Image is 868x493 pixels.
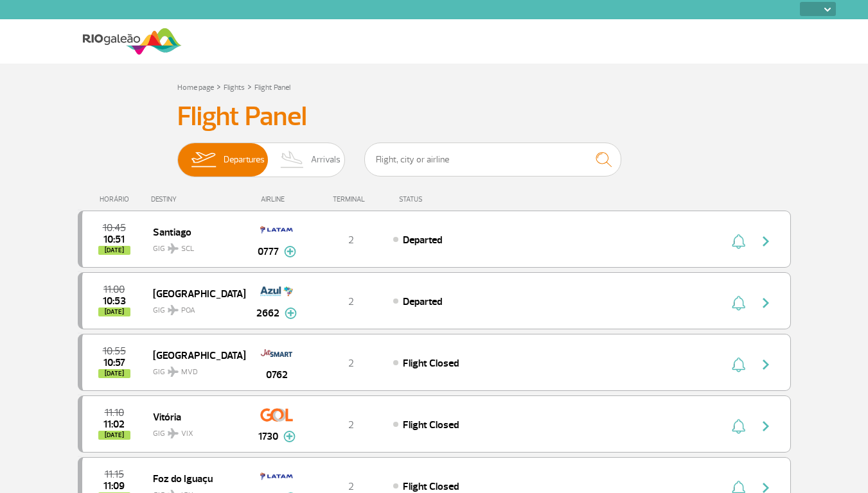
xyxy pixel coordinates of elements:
img: seta-direita-painel-voo.svg [758,357,774,372]
span: 2025-08-25 11:10:00 [105,408,124,417]
img: sino-painel-voo.svg [732,234,745,249]
span: Departed [403,295,442,308]
span: 2025-08-25 10:51:55 [103,235,125,244]
span: 2025-08-25 11:02:34 [103,420,125,429]
span: GIG [153,421,235,440]
h3: Flight Panel [177,101,691,133]
span: 2025-08-25 10:45:00 [103,223,126,232]
span: POA [181,305,195,316]
span: 2025-08-25 11:15:00 [105,470,124,479]
span: Flight Closed [403,480,459,493]
img: destiny_airplane.svg [168,428,179,438]
span: Foz do Iguaçu [153,470,235,487]
img: seta-direita-painel-voo.svg [758,419,774,434]
img: slider-embarque [183,143,224,177]
span: Departed [403,234,442,246]
a: > [217,79,221,94]
img: sino-painel-voo.svg [732,419,745,434]
img: destiny_airplane.svg [168,243,179,254]
div: DESTINY [151,195,245,203]
span: 2025-08-25 10:53:00 [103,297,126,306]
span: 2025-08-25 10:57:00 [103,358,125,367]
span: Flight Closed [403,357,459,370]
span: [DATE] [98,431,130,440]
img: sino-painel-voo.svg [732,357,745,372]
span: GIG [153,298,235,316]
div: TERMINAL [309,195,393,203]
span: [DATE] [98,369,130,378]
img: destiny_airplane.svg [168,367,179,377]
span: Vitória [153,408,235,425]
a: Home page [177,83,214,92]
span: 2025-08-25 10:55:00 [103,347,126,356]
img: slider-desembarque [274,143,312,177]
span: Flight Closed [403,419,459,431]
span: 0762 [266,367,288,383]
span: 2 [348,357,354,370]
span: 2662 [256,306,279,321]
img: mais-info-painel-voo.svg [283,431,296,442]
span: Santiago [153,223,235,240]
span: VIX [181,428,193,440]
span: SCL [181,243,194,255]
div: STATUS [393,195,497,203]
span: MVD [181,367,198,378]
span: 2025-08-25 11:09:29 [103,481,125,490]
span: Arrivals [311,143,341,177]
span: 2 [348,480,354,493]
img: mais-info-painel-voo.svg [284,246,296,257]
img: seta-direita-painel-voo.svg [758,234,774,249]
img: destiny_airplane.svg [168,305,179,315]
a: Flights [224,83,245,92]
span: [DATE] [98,246,130,255]
span: [DATE] [98,307,130,316]
span: [GEOGRAPHIC_DATA] [153,285,235,302]
span: GIG [153,236,235,255]
span: 2 [348,419,354,431]
span: 0777 [258,244,279,259]
a: Flight Panel [254,83,290,92]
span: 1730 [258,429,278,444]
span: 2 [348,234,354,246]
span: 2 [348,295,354,308]
div: HORÁRIO [82,195,152,203]
div: AIRLINE [245,195,309,203]
span: Departures [224,143,265,177]
img: sino-painel-voo.svg [732,295,745,311]
span: GIG [153,359,235,378]
input: Flight, city or airline [364,143,621,177]
img: mais-info-painel-voo.svg [285,307,297,319]
span: [GEOGRAPHIC_DATA] [153,347,235,363]
span: 2025-08-25 11:00:00 [103,285,125,294]
img: seta-direita-painel-voo.svg [758,295,774,311]
a: > [247,79,252,94]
